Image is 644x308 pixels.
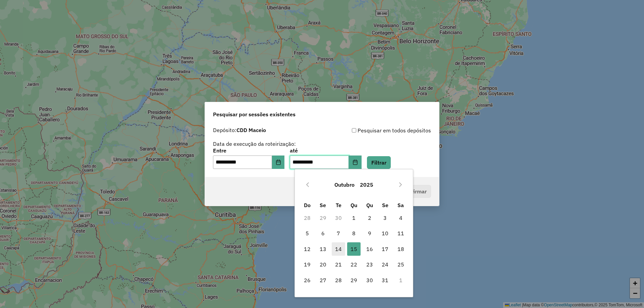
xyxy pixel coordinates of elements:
[294,169,413,297] div: Choose Date
[394,227,408,240] span: 11
[366,202,373,208] span: Qu
[316,258,330,271] span: 20
[377,241,393,257] td: 17
[331,210,346,226] td: 30
[363,211,376,225] span: 2
[213,146,284,155] label: Entre
[363,242,376,256] span: 16
[316,227,330,240] span: 6
[393,257,408,272] td: 25
[363,227,376,240] span: 9
[346,210,362,226] td: 1
[315,210,331,226] td: 29
[397,202,404,208] span: Sa
[377,257,393,272] td: 24
[347,211,361,225] span: 1
[213,110,296,118] span: Pesquisar por sessões existentes
[394,211,408,225] span: 4
[331,226,346,241] td: 7
[357,177,376,193] button: Choose Year
[332,242,345,256] span: 14
[367,156,391,169] button: Filtrar
[315,272,331,288] td: 27
[316,242,330,256] span: 13
[362,210,377,226] td: 2
[378,273,392,287] span: 31
[332,258,345,271] span: 21
[378,211,392,225] span: 3
[302,179,313,190] button: Previous Month
[301,258,314,271] span: 19
[346,226,362,241] td: 8
[377,272,393,288] td: 31
[304,202,311,208] span: Do
[395,179,406,190] button: Next Month
[301,227,314,240] span: 5
[394,258,408,271] span: 25
[300,210,315,226] td: 28
[301,242,314,256] span: 12
[351,202,357,208] span: Qu
[213,140,296,148] label: Data de execução da roteirização:
[362,272,377,288] td: 30
[315,241,331,257] td: 13
[378,227,392,240] span: 10
[213,126,266,134] label: Depósito:
[332,273,345,287] span: 28
[349,156,362,169] button: Choose Date
[347,273,361,287] span: 29
[393,210,408,226] td: 4
[347,227,361,240] span: 8
[362,226,377,241] td: 9
[331,257,346,272] td: 21
[377,210,393,226] td: 3
[393,226,408,241] td: 11
[347,242,361,256] span: 15
[290,146,361,155] label: até
[331,241,346,257] td: 14
[393,272,408,288] td: 1
[346,272,362,288] td: 29
[346,241,362,257] td: 15
[394,242,408,256] span: 18
[301,273,314,287] span: 26
[382,202,388,208] span: Se
[347,258,361,271] span: 22
[315,257,331,272] td: 20
[316,273,330,287] span: 27
[362,241,377,257] td: 16
[363,273,376,287] span: 30
[378,242,392,256] span: 17
[300,241,315,257] td: 12
[272,156,285,169] button: Choose Date
[320,202,326,208] span: Se
[300,257,315,272] td: 19
[300,272,315,288] td: 26
[346,257,362,272] td: 22
[322,126,431,134] div: Pesquisar em todos depósitos
[378,258,392,271] span: 24
[363,258,376,271] span: 23
[332,227,345,240] span: 7
[236,127,266,133] strong: CDD Maceio
[300,226,315,241] td: 5
[315,226,331,241] td: 6
[377,226,393,241] td: 10
[332,177,357,193] button: Choose Month
[331,272,346,288] td: 28
[393,241,408,257] td: 18
[362,257,377,272] td: 23
[336,202,341,208] span: Te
